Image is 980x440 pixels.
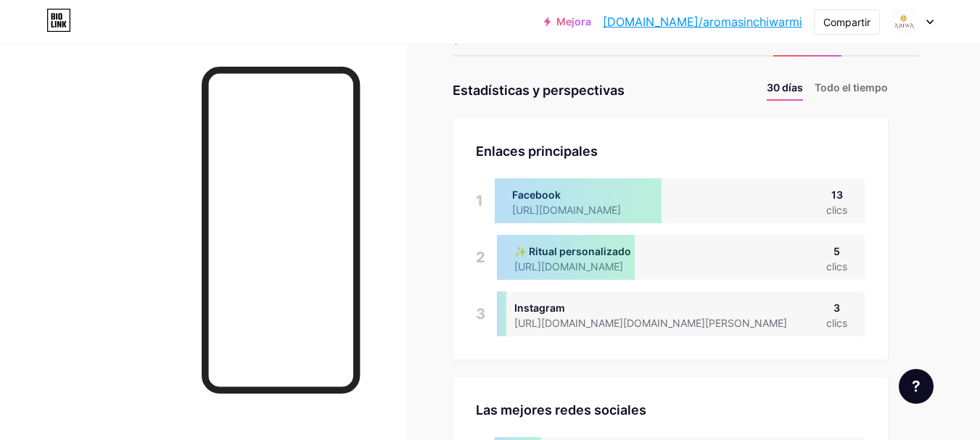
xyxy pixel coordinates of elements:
[767,81,803,94] font: 30 días
[556,15,591,28] font: Mejora
[514,302,565,314] font: Instagram
[833,245,840,257] font: 5
[826,317,847,329] font: clics
[823,16,870,28] font: Compartir
[603,13,802,30] a: [DOMAIN_NAME]/aromasinchiwarmi
[476,249,485,266] font: 2
[815,81,888,94] font: Todo el tiempo
[826,204,847,216] font: clics
[831,188,843,201] font: 13
[826,260,847,273] font: clics
[476,305,485,323] font: 3
[891,8,918,36] img: Candy Vela
[476,402,646,418] font: Las mejores redes sociales
[514,317,787,329] font: [URL][DOMAIN_NAME][DOMAIN_NAME][PERSON_NAME]
[833,302,840,314] font: 3
[453,83,625,98] font: Estadísticas y perspectivas
[476,144,598,159] font: Enlaces principales
[476,192,483,209] font: 1
[603,14,802,29] font: [DOMAIN_NAME]/aromasinchiwarmi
